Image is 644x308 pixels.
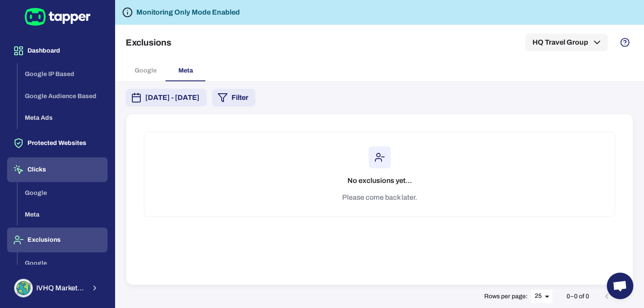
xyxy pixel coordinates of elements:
[178,67,193,75] span: Meta
[531,290,552,303] div: 25
[7,228,108,252] button: Exclusions
[36,284,85,293] span: IVHQ Marketing Team
[342,193,417,202] p: Please come back later.
[7,131,108,156] button: Protected Websites
[18,204,108,226] button: Meta
[136,7,240,18] h6: Monitoring Only Mode Enabled
[18,210,108,218] a: Meta
[607,273,633,299] div: Open chat
[126,37,171,48] h5: Exclusions
[7,139,108,146] a: Protected Websites
[347,175,412,186] h6: No exclusions yet...
[126,89,207,106] button: [DATE] - [DATE]
[15,280,32,297] img: IVHQ Marketing Team
[7,38,108,63] button: Dashboard
[7,157,108,182] button: Clicks
[18,107,108,129] button: Meta Ads
[7,275,108,301] button: IVHQ Marketing TeamIVHQ Marketing Team
[7,236,108,243] a: Exclusions
[7,165,108,173] a: Clicks
[484,293,528,300] p: Rows per page:
[525,34,608,51] button: HQ Travel Group
[145,92,200,103] span: [DATE] - [DATE]
[212,89,255,106] button: Filter
[567,293,589,300] p: 0–0 of 0
[122,7,133,18] svg: Tapper is not blocking any fraudulent activity for this domain
[7,46,108,54] a: Dashboard
[18,114,108,121] a: Meta Ads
